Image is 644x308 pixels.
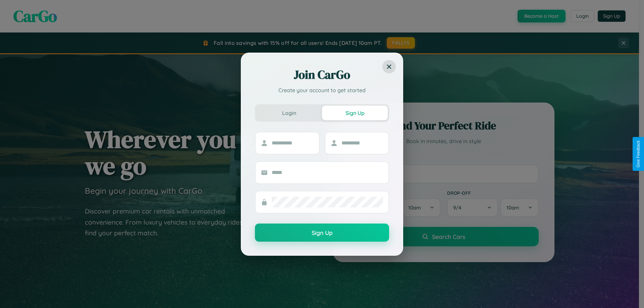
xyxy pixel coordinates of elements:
button: Sign Up [322,106,388,120]
button: Login [256,106,322,120]
p: Create your account to get started [255,86,389,94]
h2: Join CarGo [255,67,389,83]
div: Give Feedback [636,140,641,168]
button: Sign Up [255,224,389,242]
